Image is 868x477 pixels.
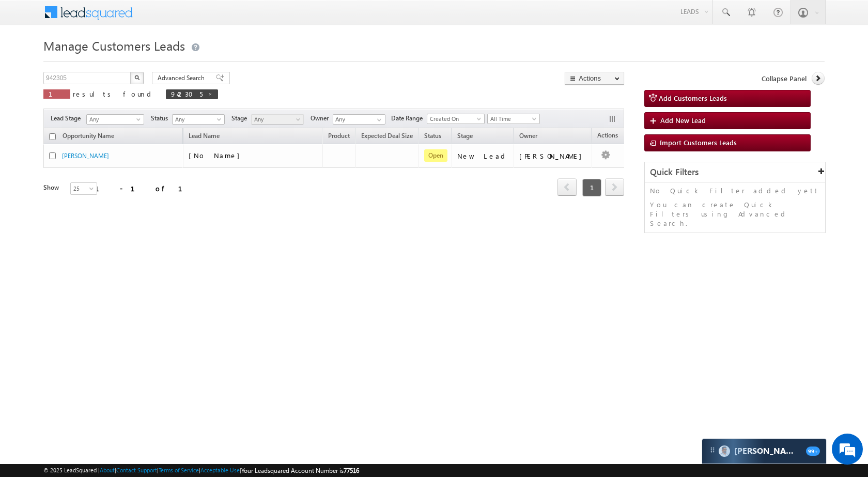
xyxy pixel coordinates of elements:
span: Date Range [391,114,427,123]
p: You can create Quick Filters using Advanced Search. [650,200,820,228]
span: next [605,178,624,196]
span: Stage [457,132,473,140]
div: [PERSON_NAME] [519,151,587,161]
span: Lead Stage [51,114,85,123]
span: Owner [519,132,537,140]
span: Created On [427,114,481,124]
span: [No Name] [189,151,245,160]
div: New Lead [457,151,509,161]
div: 1 - 1 of 1 [95,182,195,194]
p: No Quick Filter added yet! [650,186,820,195]
a: Show All Items [371,115,384,125]
span: Opportunity Name [63,132,114,140]
a: [PERSON_NAME] [62,152,109,160]
a: All Time [487,114,540,124]
span: © 2025 LeadSquared | | | | | [43,466,359,475]
span: 1 [49,89,65,98]
a: Acceptable Use [200,467,240,473]
div: Quick Filters [645,162,825,182]
span: results found [73,89,155,98]
span: Collapse Panel [762,74,807,83]
input: Check all records [49,133,56,140]
span: 1 [582,179,601,196]
span: 77516 [344,467,359,474]
span: Manage Customers Leads [43,37,185,54]
span: Actions [592,130,623,143]
a: Any [172,114,225,125]
div: Show [43,183,62,192]
span: Status [151,114,172,123]
span: Any [87,115,141,124]
span: Import Customers Leads [660,138,737,147]
div: carter-dragCarter[PERSON_NAME]99+ [702,438,827,464]
span: 99+ [806,447,820,456]
span: Your Leadsquared Account Number is [241,467,359,474]
span: Product [328,132,350,140]
span: Any [252,115,301,124]
span: Advanced Search [158,73,208,83]
a: Stage [452,130,478,144]
img: Carter [719,445,730,457]
span: 25 [71,184,98,193]
img: Search [134,75,139,80]
span: Stage [231,114,251,123]
span: All Time [488,114,537,124]
a: About [100,467,115,473]
a: Expected Deal Size [356,130,418,144]
span: 942305 [171,89,203,98]
span: Owner [311,114,333,123]
span: Add Customers Leads [659,94,727,102]
span: Open [424,149,447,162]
img: carter-drag [708,446,717,454]
a: Terms of Service [159,467,199,473]
a: Any [86,114,144,125]
a: next [605,179,624,196]
input: Type to Search [333,114,385,125]
span: prev [557,178,577,196]
a: Opportunity Name [57,130,119,144]
a: Any [251,114,304,125]
span: Any [173,115,222,124]
span: Lead Name [183,130,225,144]
a: Created On [427,114,485,124]
a: Status [419,130,446,144]
button: Actions [565,72,624,85]
a: Contact Support [116,467,157,473]
a: 25 [70,182,97,195]
a: prev [557,179,577,196]
span: Add New Lead [660,116,706,125]
span: Expected Deal Size [361,132,413,140]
